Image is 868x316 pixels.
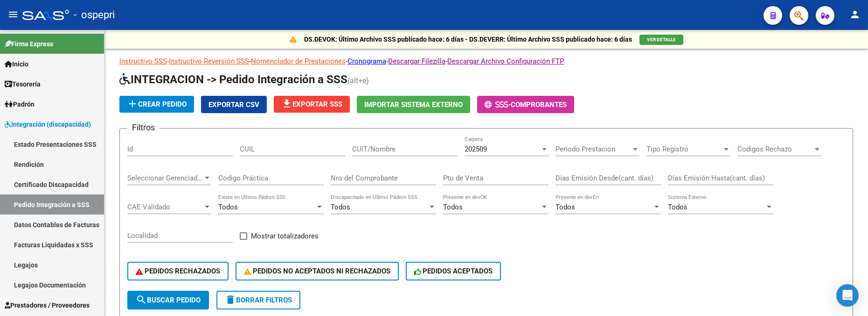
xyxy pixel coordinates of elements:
[136,294,147,305] mat-icon: search
[5,79,41,89] span: Tesorería
[849,9,861,20] mat-icon: person
[414,267,493,275] span: PEDIDOS ACEPTADOS
[477,96,574,113] button: -Comprobantes
[5,99,35,109] span: Padrón
[331,203,350,211] span: Todos
[127,262,229,280] button: PEDIDOS RECHAZADOS
[7,9,19,20] mat-icon: menu
[136,296,201,304] span: Buscar Pedido
[281,100,342,108] span: Exportar SSS
[347,57,386,65] a: Cronograma
[357,96,470,113] button: Importar Sistema Externo
[647,37,676,42] span: VER DETALLE
[406,262,501,280] button: PEDIDOS ACEPTADOS
[5,119,91,129] span: Integración (discapacidad)
[485,101,511,109] span: -
[737,145,813,153] span: Codigos Rechazo
[216,291,300,309] button: Borrar Filtros
[169,57,249,65] a: Instructivo Reversión SSS
[127,203,203,211] span: CAE Validado
[556,203,575,211] span: Todos
[119,73,347,86] span: INTEGRACION -> Pedido Integración a SSS
[639,35,683,45] button: VER DETALLE
[364,101,463,109] span: Importar Sistema Externo
[836,284,859,307] div: Open Intercom Messenger
[119,96,194,113] button: Crear Pedido
[127,98,138,109] mat-icon: add
[127,121,160,134] h3: Filtros
[556,145,631,153] span: Periodo Prestacion
[388,57,445,65] a: Descargar Filezilla
[5,39,53,49] span: Firma Express
[5,59,28,69] span: Inicio
[646,145,722,153] span: Tipo Registro
[218,203,238,211] span: Todos
[127,174,203,182] span: Seleccionar Gerenciador
[236,262,399,280] button: PEDIDOS NO ACEPTADOS NI RECHAZADOS
[119,57,167,65] a: Instructivo SSS
[443,203,463,211] span: Todos
[251,57,346,65] a: Nomenclador de Prestaciones
[347,76,369,85] span: (alt+e)
[244,267,390,275] span: PEDIDOS NO ACEPTADOS NI RECHAZADOS
[668,203,687,211] span: Todos
[208,101,259,109] span: Exportar CSV
[251,230,319,242] span: Mostrar totalizadores
[201,96,267,113] button: Exportar CSV
[127,100,187,108] span: Crear Pedido
[281,98,292,109] mat-icon: file_download
[304,34,632,44] p: DS.DEVOK: Último Archivo SSS publicado hace: 6 días - DS.DEVERR: Último Archivo SSS publicado hac...
[465,145,487,153] span: 202509
[225,294,236,305] mat-icon: delete
[274,96,350,113] button: Exportar SSS
[127,291,209,309] button: Buscar Pedido
[447,57,564,65] a: Descargar Archivo Configuración FTP
[136,267,220,275] span: PEDIDOS RECHAZADOS
[511,101,567,109] span: Comprobantes
[74,5,115,25] span: - ospepri
[119,56,853,66] p: - - - - -
[5,300,90,310] span: Prestadores / Proveedores
[225,296,292,304] span: Borrar Filtros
